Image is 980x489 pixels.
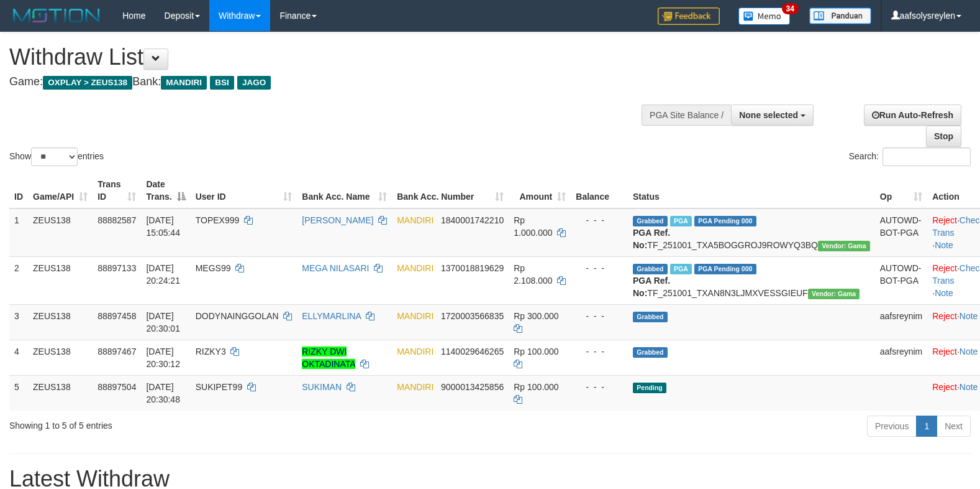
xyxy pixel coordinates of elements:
td: ZEUS138 [28,375,93,411]
th: Bank Acc. Number: activate to sort column ascending [392,173,509,208]
td: ZEUS138 [28,340,93,375]
span: Copy 1840001742210 to clipboard [441,215,504,225]
td: 4 [9,340,28,375]
img: panduan.png [809,7,871,24]
a: ELLYMARLINA [302,311,361,321]
span: [DATE] 20:30:01 [146,311,180,333]
td: 1 [9,208,28,257]
span: Rp 300.000 [514,311,558,321]
th: ID [9,173,28,208]
a: 1 [916,416,937,437]
span: OXPLAY > ZEUS138 [43,76,132,90]
span: [DATE] 20:30:12 [146,347,180,369]
span: MANDIRI [397,347,433,356]
div: - - - [576,214,623,226]
span: Vendor URL: https://trx31.1velocity.biz [818,241,870,251]
th: Status [628,173,875,208]
td: ZEUS138 [28,304,93,340]
span: PGA Pending [694,264,756,274]
b: PGA Ref. No: [633,276,670,298]
select: Showentries [31,147,78,166]
td: 2 [9,256,28,304]
a: Note [960,311,978,321]
th: Bank Acc. Name: activate to sort column ascending [297,173,392,208]
div: - - - [576,310,623,322]
td: ZEUS138 [28,256,93,304]
a: Note [935,240,953,250]
span: BSI [210,76,234,90]
span: RIZKY3 [196,347,226,356]
span: Marked by aafsolysreylen [670,264,692,274]
span: Copy 9000013425856 to clipboard [441,382,504,392]
td: AUTOWD-BOT-PGA [875,256,927,304]
a: Reject [932,311,957,321]
span: Marked by aafnoeunsreypich [670,216,692,226]
th: Game/API: activate to sort column ascending [28,173,93,208]
span: [DATE] 20:30:48 [146,382,180,404]
span: MANDIRI [397,382,433,392]
span: Rp 100.000 [514,382,558,392]
div: PGA Site Balance / [642,105,731,126]
th: Amount: activate to sort column ascending [509,173,571,208]
a: [PERSON_NAME] [302,215,373,225]
span: Vendor URL: https://trx31.1velocity.biz [808,289,860,299]
img: Button%20Memo.svg [738,7,791,25]
div: - - - [576,345,623,358]
span: 88897133 [98,263,136,273]
a: SUKIMAN [302,382,342,392]
span: PGA Pending [694,216,756,226]
span: 88897504 [98,382,136,392]
th: Trans ID: activate to sort column ascending [93,173,141,208]
span: 88897458 [98,311,136,321]
td: 5 [9,375,28,411]
a: Next [937,416,971,437]
span: Pending [633,383,666,393]
th: Balance [571,173,628,208]
span: Rp 1.000.000 [514,215,552,238]
input: Search: [882,147,971,166]
span: MANDIRI [397,215,433,225]
td: ZEUS138 [28,208,93,257]
span: MANDIRI [397,263,433,273]
th: Op: activate to sort column ascending [875,173,927,208]
a: Reject [932,382,957,392]
span: Rp 100.000 [514,347,558,356]
a: RIZKY DWI OKTADINATA [302,347,355,369]
a: Reject [932,215,957,225]
span: MANDIRI [161,76,207,90]
span: Grabbed [633,312,668,322]
b: PGA Ref. No: [633,228,670,250]
a: Reject [932,263,957,273]
div: - - - [576,262,623,274]
td: 3 [9,304,28,340]
span: TOPEX999 [196,215,240,225]
a: MEGA NILASARI [302,263,369,273]
span: JAGO [237,76,271,90]
span: Copy 1720003566835 to clipboard [441,311,504,321]
span: MANDIRI [397,311,433,321]
a: Run Auto-Refresh [864,105,961,126]
td: AUTOWD-BOT-PGA [875,208,927,257]
h4: Game: Bank: [9,76,641,88]
a: Note [935,288,953,298]
td: TF_251001_TXA5BOGGROJ9ROWYQ3BQ [628,208,875,257]
span: Copy 1140029646265 to clipboard [441,347,504,356]
th: Date Trans.: activate to sort column descending [141,173,190,208]
span: DODYNAINGGOLAN [196,311,279,321]
a: Reject [932,347,957,356]
td: TF_251001_TXAN8N3LJMXVESSGIEUF [628,256,875,304]
h1: Withdraw List [9,45,641,70]
span: 88882587 [98,215,136,225]
span: 88897467 [98,347,136,356]
span: [DATE] 15:05:44 [146,215,180,238]
a: Previous [867,416,917,437]
button: None selected [731,105,814,126]
a: Stop [926,126,961,147]
a: Note [960,382,978,392]
th: User ID: activate to sort column ascending [191,173,297,208]
a: Note [960,347,978,356]
span: [DATE] 20:24:21 [146,263,180,286]
label: Search: [849,147,971,166]
span: Grabbed [633,264,668,274]
span: None selected [739,110,798,120]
